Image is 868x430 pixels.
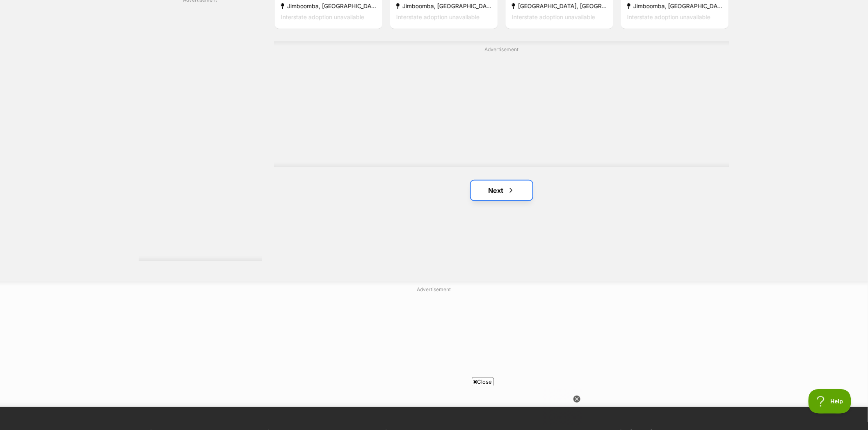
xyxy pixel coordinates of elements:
[471,181,532,200] a: Next page
[303,57,701,159] iframe: Advertisement
[139,7,262,253] iframe: Advertisement
[274,41,729,167] div: Advertisement
[274,181,729,200] nav: Pagination
[281,13,364,20] span: Interstate adoption unavailable
[235,296,633,399] iframe: Advertisement
[809,389,852,414] iframe: Help Scout Beacon - Open
[472,378,494,386] span: Close
[396,13,480,20] span: Interstate adoption unavailable
[512,13,595,20] span: Interstate adoption unavailable
[627,13,710,20] span: Interstate adoption unavailable
[285,389,583,426] iframe: Advertisement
